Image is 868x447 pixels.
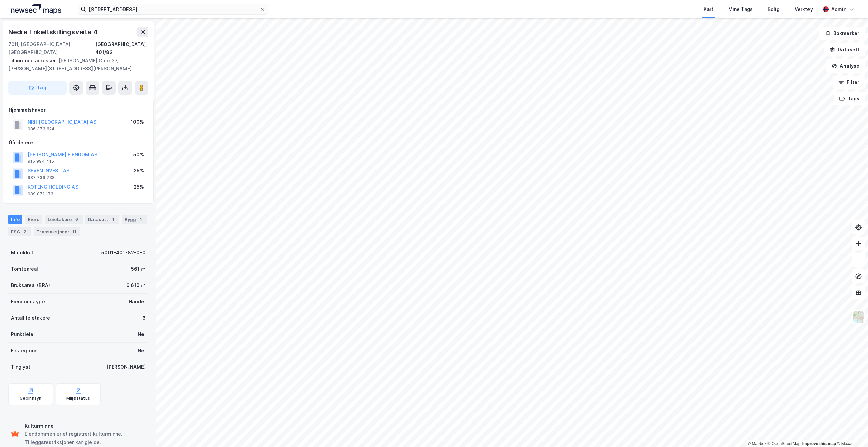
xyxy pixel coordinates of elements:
[133,151,144,159] div: 50%
[824,43,865,56] button: Datasett
[11,4,61,14] img: logo.a4113a55bc3d86da70a041830d287a7e.svg
[21,228,28,235] div: 2
[819,27,865,40] button: Bokmerker
[8,56,143,73] div: [PERSON_NAME] Gate 37, [PERSON_NAME][STREET_ADDRESS][PERSON_NAME]
[85,215,119,224] div: Datasett
[831,5,846,13] div: Admin
[9,138,148,147] div: Gårdeiere
[34,227,80,236] div: Transaksjoner
[795,5,813,13] div: Verktøy
[28,126,55,132] div: 986 373 624
[11,281,50,289] div: Bruksareal (BRA)
[110,216,116,223] div: 1
[131,118,144,126] div: 100%
[28,191,53,197] div: 989 071 173
[11,249,33,257] div: Matrikkel
[8,27,99,37] div: Nedre Enkeltskillingsveita 4
[73,216,80,223] div: 6
[768,441,801,446] a: OpenStreetMap
[138,347,146,355] div: Nei
[9,106,148,114] div: Hjemmelshaver
[126,281,146,289] div: 6 610 ㎡
[122,215,147,224] div: Bygg
[142,314,146,322] div: 6
[134,183,144,191] div: 25%
[134,167,144,175] div: 25%
[45,215,83,224] div: Leietakere
[748,441,766,446] a: Mapbox
[852,311,865,324] img: Z
[8,215,22,224] div: Info
[8,40,95,56] div: 7011, [GEOGRAPHIC_DATA], [GEOGRAPHIC_DATA]
[833,76,865,89] button: Filter
[8,227,31,236] div: ESG
[106,363,146,371] div: [PERSON_NAME]
[86,4,260,14] input: Søk på adresse, matrikkel, gårdeiere, leietakere eller personer
[802,441,836,446] a: Improve this map
[834,414,868,447] div: Kontrollprogram for chat
[11,265,38,273] div: Tomteareal
[137,216,144,223] div: 1
[101,249,146,257] div: 5001-401-82-0-0
[8,57,59,63] span: Tilhørende adresser:
[11,363,30,371] div: Tinglyst
[66,396,90,401] div: Miljøstatus
[704,5,713,13] div: Kart
[20,396,42,401] div: Geoinnsyn
[11,314,50,322] div: Antall leietakere
[11,347,37,355] div: Festegrunn
[25,215,42,224] div: Eiere
[24,422,146,430] div: Kulturminne
[728,5,753,13] div: Mine Tags
[95,40,148,56] div: [GEOGRAPHIC_DATA], 401/82
[834,414,868,447] iframe: Chat Widget
[28,175,55,180] div: 987 739 738
[71,228,78,235] div: 11
[768,5,780,13] div: Bolig
[28,159,54,164] div: 915 994 415
[138,330,146,338] div: Nei
[11,330,33,338] div: Punktleie
[834,92,865,105] button: Tags
[11,298,45,306] div: Eiendomstype
[129,298,146,306] div: Handel
[131,265,146,273] div: 561 ㎡
[826,59,865,73] button: Analyse
[24,430,146,446] div: Eiendommen er et registrert kulturminne. Tilleggsrestriksjoner kan gjelde.
[8,81,67,95] button: Tag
